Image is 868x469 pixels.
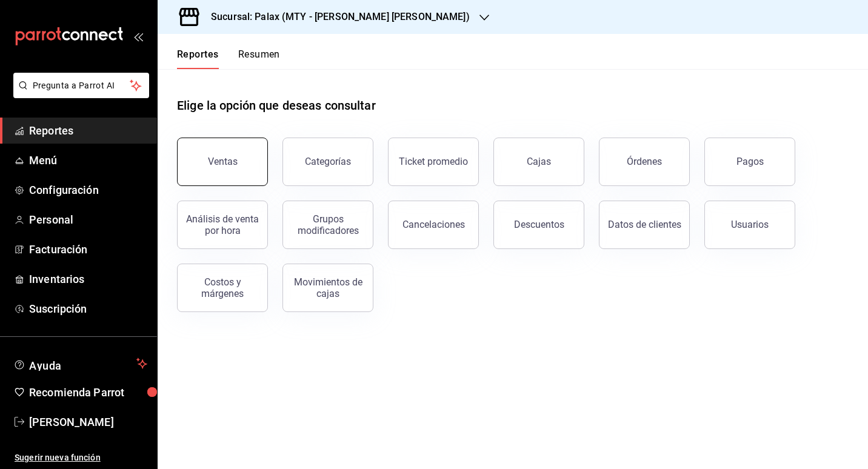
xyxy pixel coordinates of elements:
[177,138,268,186] button: Ventas
[627,156,662,167] div: Órdenes
[177,264,268,312] button: Costos y márgenes
[599,201,690,249] button: Datos de clientes
[177,48,219,61] font: Reportes
[282,201,373,249] button: Grupos modificadores
[399,156,468,167] div: Ticket promedio
[527,155,552,169] div: Cajas
[238,48,280,69] button: Resumen
[731,219,769,230] div: Usuarios
[29,302,87,315] font: Suscripción
[29,386,124,399] font: Recomienda Parrot
[704,201,795,249] button: Usuarios
[290,276,366,299] div: Movimientos de cajas
[305,156,351,167] div: Categorías
[13,73,149,98] button: Pregunta a Parrot AI
[29,243,87,256] font: Facturación
[29,416,114,428] font: [PERSON_NAME]
[290,213,366,236] div: Grupos modificadores
[29,124,73,137] font: Reportes
[29,184,99,196] font: Configuración
[133,32,143,41] button: open_drawer_menu
[388,201,479,249] button: Cancelaciones
[29,356,132,371] span: Ayuda
[177,96,376,115] h1: Elige la opción que deseas consultar
[282,264,373,312] button: Movimientos de cajas
[514,219,564,230] div: Descuentos
[185,276,260,299] div: Costos y márgenes
[493,201,584,249] button: Descuentos
[177,201,268,249] button: Análisis de venta por hora
[15,453,101,462] font: Sugerir nueva función
[201,10,470,24] h3: Sucursal: Palax (MTY - [PERSON_NAME] [PERSON_NAME])
[493,138,584,186] a: Cajas
[8,88,149,101] a: Pregunta a Parrot AI
[599,138,690,186] button: Órdenes
[402,219,465,230] div: Cancelaciones
[388,138,479,186] button: Ticket promedio
[185,213,260,236] div: Análisis de venta por hora
[177,48,280,69] div: Pestañas de navegación
[282,138,373,186] button: Categorías
[29,213,73,226] font: Personal
[29,273,84,285] font: Inventarios
[608,219,681,230] div: Datos de clientes
[704,138,795,186] button: Pagos
[29,154,58,167] font: Menú
[736,156,764,167] div: Pagos
[208,156,238,167] div: Ventas
[33,79,130,92] span: Pregunta a Parrot AI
